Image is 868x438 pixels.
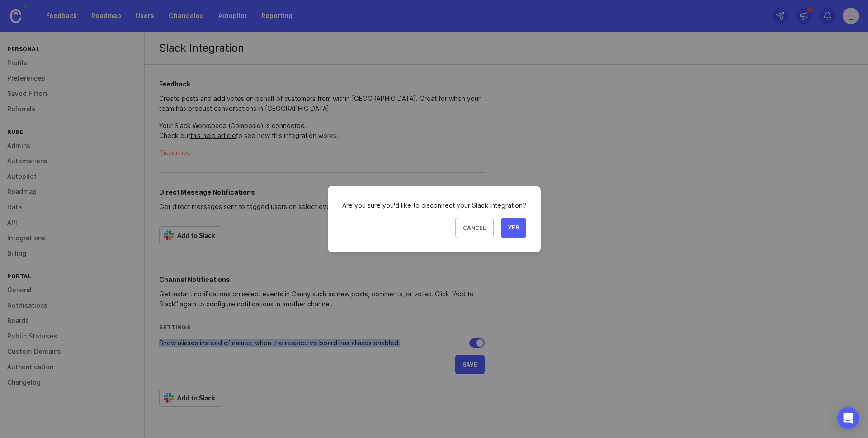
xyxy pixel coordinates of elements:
[342,200,526,210] div: Are you sure you'd like to disconnect your Slack integration?
[501,218,526,238] button: Yes
[455,218,494,238] button: Cancel
[837,407,859,429] div: Open Intercom Messenger
[463,224,486,231] span: Cancel
[508,224,519,232] span: Yes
